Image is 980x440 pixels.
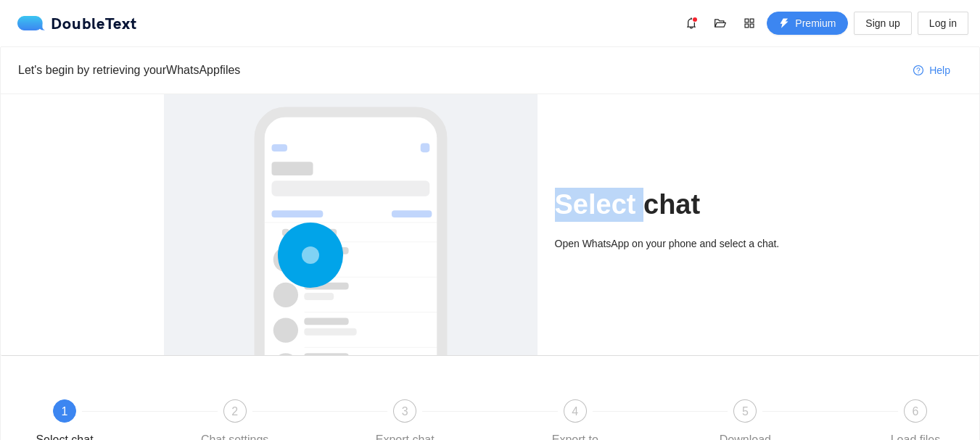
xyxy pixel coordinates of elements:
span: 6 [913,405,919,418]
button: folder-open [709,12,732,35]
h1: Select chat [555,188,817,222]
img: logo [17,16,51,30]
button: Log in [918,12,968,35]
span: 4 [572,405,578,418]
span: 3 [402,405,408,418]
div: DoubleText [17,16,137,30]
span: Log in [929,15,957,31]
span: 5 [742,405,749,418]
a: logoDoubleText [17,16,137,30]
button: appstore [738,12,761,35]
span: 2 [231,405,238,418]
button: bell [680,12,703,35]
div: Open WhatsApp on your phone and select a chat. [555,236,817,252]
span: question-circle [913,65,923,77]
span: Help [929,62,950,78]
span: thunderbolt [779,18,789,30]
span: Premium [795,15,836,31]
button: Sign up [854,12,911,35]
div: Let's begin by retrieving your WhatsApp files [18,61,902,79]
span: bell [680,17,702,29]
span: Sign up [865,15,899,31]
span: appstore [738,17,760,29]
button: question-circleHelp [902,59,962,82]
span: 1 [62,405,68,418]
span: folder-open [709,17,731,29]
button: thunderboltPremium [767,12,848,35]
